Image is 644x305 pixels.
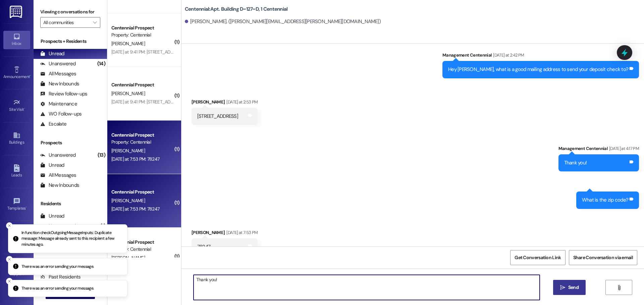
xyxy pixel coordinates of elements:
[21,263,94,270] p: There was an error sending your message.
[21,286,94,292] p: There was an error sending your message.
[607,145,639,152] div: [DATE] at 4:17 PM
[553,280,586,295] button: Send
[40,121,66,128] div: Escalate
[40,213,64,220] div: Unread
[6,278,13,285] button: Close toast
[6,222,13,229] button: Close toast
[40,50,64,57] div: Unread
[197,113,238,120] div: [STREET_ADDRESS]
[21,230,122,248] p: In function checkOutgoingMessageInputs: Duplicate message: Message already sent to this recipient...
[515,254,561,261] span: Get Conversation Link
[111,206,159,212] div: [DATE] at 7:53 PM: 78247
[40,100,77,107] div: Maintenance
[558,145,639,154] div: Management Centennial
[510,250,565,265] button: Get Conversation Link
[111,90,145,96] span: [PERSON_NAME]
[111,24,173,31] div: Centennial Prospect
[34,200,107,207] div: Residents
[225,98,258,105] div: [DATE] at 2:53 PM
[111,148,145,154] span: [PERSON_NAME]
[616,285,622,290] i: 
[197,243,210,250] div: 78247
[3,261,30,279] a: Support
[111,239,173,246] div: Centennial Prospect
[3,196,30,214] a: Templates •
[40,162,64,169] div: Unread
[560,285,565,290] i: 
[111,99,185,105] div: [DATE] at 9:41 PM: [STREET_ADDRESS]
[40,7,100,17] label: Viewing conversations for
[582,197,628,204] div: What is the zip code?
[448,66,628,73] div: Hey [PERSON_NAME], what is a good mailing address to send your deposit check to?
[573,254,633,261] span: Share Conversation via email
[40,110,82,118] div: WO Follow-ups
[40,70,76,77] div: All Messages
[111,246,173,253] div: Property: Centennial
[111,198,145,204] span: [PERSON_NAME]
[569,250,637,265] button: Share Conversation via email
[34,38,107,45] div: Prospects + Residents
[194,275,540,300] textarea: Thank you!
[40,172,76,179] div: All Messages
[185,6,288,13] b: Centennial: Apt. Building D~127~D, 1 Centennial
[40,182,79,189] div: New Inbounds
[192,98,258,108] div: [PERSON_NAME]
[185,18,381,25] div: [PERSON_NAME]. ([PERSON_NAME][EMAIL_ADDRESS][PERSON_NAME][DOMAIN_NAME])
[3,97,30,115] a: Site Visit •
[192,229,258,238] div: [PERSON_NAME]
[3,228,30,246] a: Account
[93,20,97,25] i: 
[30,73,31,78] span: •
[34,139,107,146] div: Prospects
[3,31,30,49] a: Inbox
[40,90,87,97] div: Review follow-ups
[43,17,90,28] input: All communities
[96,150,107,160] div: (13)
[111,255,145,261] span: [PERSON_NAME]
[225,229,258,236] div: [DATE] at 7:53 PM
[111,81,173,88] div: Centennial Prospect
[3,162,30,180] a: Leads
[442,52,639,61] div: Management Centennial
[26,205,27,210] span: •
[111,31,173,39] div: Property: Centennial
[111,132,173,139] div: Centennial Prospect
[3,130,30,148] a: Buildings
[111,41,145,47] span: [PERSON_NAME]
[10,6,23,18] img: ResiDesk Logo
[111,188,173,196] div: Centennial Prospect
[40,80,79,87] div: New Inbounds
[40,152,76,159] div: Unanswered
[111,156,159,162] div: [DATE] at 7:53 PM: 78247
[111,139,173,146] div: Property: Centennial
[564,159,587,166] div: Thank you!
[111,49,185,55] div: [DATE] at 9:41 PM: [STREET_ADDRESS]
[96,59,107,69] div: (14)
[568,284,579,291] span: Send
[6,256,13,262] button: Close toast
[40,60,76,67] div: Unanswered
[491,52,524,59] div: [DATE] at 2:42 PM
[24,106,25,111] span: •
